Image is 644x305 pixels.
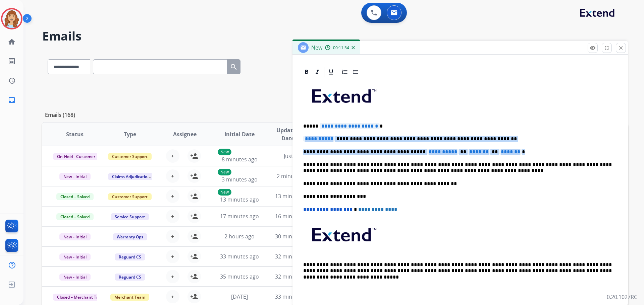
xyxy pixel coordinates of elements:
[231,293,248,300] span: [DATE]
[8,77,16,85] mat-icon: history
[59,253,91,260] span: New - Initial
[220,253,259,260] span: 33 minutes ago
[312,67,322,77] div: Italic
[224,130,255,138] span: Initial Date
[190,192,198,200] mat-icon: person_add
[166,250,179,263] button: +
[8,57,16,65] mat-icon: list_alt
[218,189,231,196] p: New
[110,294,149,301] span: Merchant Team
[302,67,312,77] div: Bold
[171,152,174,160] span: +
[222,156,258,163] span: 8 minutes ago
[275,253,314,260] span: 32 minutes ago
[190,273,198,281] mat-icon: person_add
[190,232,198,240] mat-icon: person_add
[171,293,174,301] span: +
[166,290,179,303] button: +
[618,45,624,51] mat-icon: close
[190,252,198,260] mat-icon: person_add
[111,213,149,220] span: Service Support
[66,130,84,138] span: Status
[53,153,99,160] span: On-Hold - Customer
[275,233,314,240] span: 30 minutes ago
[190,152,198,160] mat-icon: person_add
[275,273,314,280] span: 32 minutes ago
[53,294,114,301] span: Closed – Merchant Transfer
[166,149,179,163] button: +
[56,193,94,200] span: Closed – Solved
[275,193,314,200] span: 13 minutes ago
[351,67,361,77] div: Bullet List
[273,126,303,142] span: Updated Date
[166,270,179,283] button: +
[604,45,610,51] mat-icon: fullscreen
[115,253,145,260] span: Reguard CS
[8,38,16,46] mat-icon: home
[224,233,255,240] span: 2 hours ago
[220,273,259,280] span: 35 minutes ago
[218,169,231,175] p: New
[2,9,21,28] img: avatar
[108,173,154,180] span: Claims Adjudication
[42,111,78,119] p: Emails (168)
[275,293,314,300] span: 33 minutes ago
[284,152,305,160] span: Just now
[59,233,91,240] span: New - Initial
[230,63,238,71] mat-icon: search
[115,274,145,281] span: Reguard CS
[218,149,231,155] p: New
[190,293,198,301] mat-icon: person_add
[171,192,174,200] span: +
[166,230,179,243] button: +
[275,213,314,220] span: 16 minutes ago
[607,293,637,301] p: 0.20.1027RC
[190,172,198,180] mat-icon: person_add
[171,252,174,260] span: +
[166,189,179,203] button: +
[326,67,336,77] div: Underline
[59,173,91,180] span: New - Initial
[113,233,147,240] span: Warranty Ops
[171,172,174,180] span: +
[124,130,136,138] span: Type
[171,273,174,281] span: +
[222,176,258,183] span: 3 minutes ago
[171,232,174,240] span: +
[277,172,313,180] span: 2 minutes ago
[166,210,179,223] button: +
[42,29,628,43] h2: Emails
[340,67,350,77] div: Ordered List
[108,193,152,200] span: Customer Support
[8,96,16,104] mat-icon: inbox
[171,212,174,220] span: +
[108,153,152,160] span: Customer Support
[173,130,197,138] span: Assignee
[190,212,198,220] mat-icon: person_add
[311,44,322,51] span: New
[166,169,179,183] button: +
[56,213,94,220] span: Closed – Solved
[333,45,349,51] span: 00:11:34
[220,196,259,203] span: 13 minutes ago
[590,45,596,51] mat-icon: remove_red_eye
[220,213,259,220] span: 17 minutes ago
[59,274,91,281] span: New - Initial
